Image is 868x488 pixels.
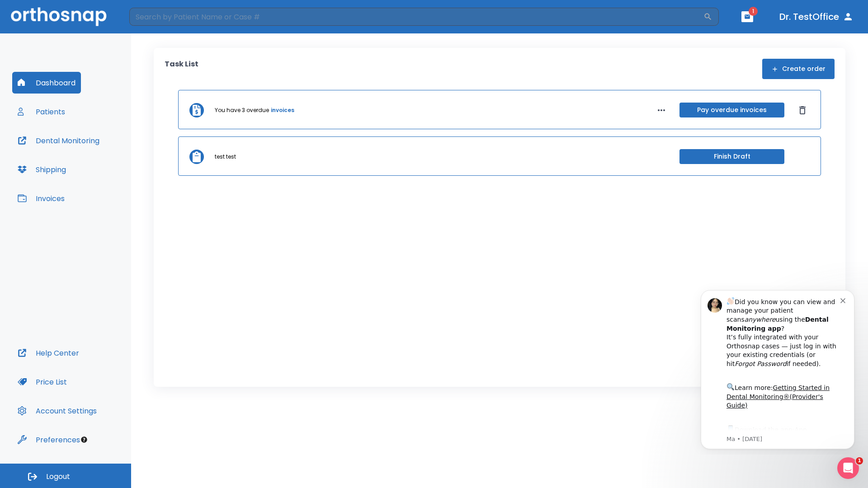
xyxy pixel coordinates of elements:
[687,282,868,455] iframe: Intercom notifications message
[80,436,88,444] div: Tooltip anchor
[271,106,294,114] a: invoices
[12,159,71,180] button: Shipping
[39,144,120,160] a: App Store
[12,101,71,122] button: Patients
[12,371,72,393] button: Price List
[776,9,857,25] button: Dr. TestOffice
[12,72,81,94] button: Dashboard
[46,472,70,482] span: Logout
[12,429,85,450] button: Preferences
[12,188,70,209] button: Invoices
[12,400,102,422] button: Account Settings
[39,153,153,161] p: Message from Ma, sent 6w ago
[679,149,784,164] button: Finish Draft
[215,153,236,161] p: test test
[39,142,153,188] div: Download the app: | ​ Let us know if you need help getting started!
[153,14,160,21] button: Dismiss notification
[795,103,810,117] button: Dismiss
[165,59,198,79] p: Task List
[749,7,758,16] span: 1
[837,457,859,479] iframe: Intercom live chat
[11,7,107,26] img: Orthosnap
[129,8,703,26] input: Search by Patient Name or Case #
[856,457,863,465] span: 1
[215,106,269,114] p: You have 3 overdue
[12,342,85,364] button: Help Center
[679,103,784,117] button: Pay overdue invoices
[762,59,835,79] button: Create order
[12,130,105,151] button: Dental Monitoring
